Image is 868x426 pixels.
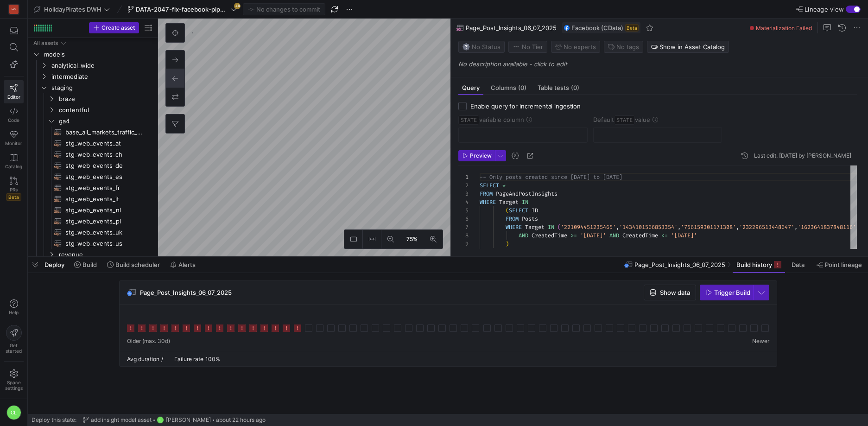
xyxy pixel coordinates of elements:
[700,285,754,300] button: Trigger Build
[554,248,558,256] span: (
[463,43,501,51] span: No Status
[59,94,152,104] span: braze
[458,206,469,215] div: 5
[8,310,19,315] span: Help
[32,82,154,93] div: Press SPACE to select this row.
[115,261,160,268] span: Build scheduler
[32,138,154,149] div: Press SPACE to select this row.
[647,41,729,53] button: Show in Asset Catalog
[65,194,143,204] span: stg_web_events_it​​​​​​​​​​
[65,216,143,227] span: stg_web_events_pl​​​​​​​​​​
[491,85,526,91] span: Columns
[458,173,469,181] div: 1
[140,289,232,296] span: Page_Post_Insights_06_07_2025
[125,3,239,15] button: DATA-2047-fix-facebook-pipeline
[825,261,862,268] span: Point lineage
[787,257,811,273] button: Data
[32,182,154,193] div: Press SPACE to select this row.
[32,238,154,249] div: Press SPACE to select this row.
[571,85,579,91] span: (0)
[32,160,154,171] a: stg_web_events_de​​​​​​​​​​
[4,403,24,422] button: CL
[564,25,570,31] img: undefined
[532,232,567,239] span: CreatedTime
[668,248,765,256] span: 'POST_IMPRESSIONS_PAID_UNIQUE'
[32,193,154,204] div: Press SPACE to select this row.
[32,127,154,138] a: base_all_markets_traffic_data​​​​​​​​​​
[5,380,23,391] span: Space settings
[522,215,538,223] span: Posts
[678,223,681,231] span: ,
[619,223,678,231] span: '1434101566853354'
[4,173,24,204] a: PRsBeta
[4,321,24,357] button: Getstarted
[32,38,154,49] div: Press SPACE to select this row.
[32,149,154,160] div: Press SPACE to select this row.
[506,207,509,214] span: (
[32,227,154,238] a: stg_web_events_uk​​​​​​​​​​
[80,414,268,426] button: add insight model assetCL[PERSON_NAME]about 22 hours ago
[564,43,596,51] span: No expert s
[508,41,547,53] button: No tierNo Tier
[65,138,143,149] span: stg_web_events_at​​​​​​​​​​
[458,248,469,256] div: 10
[736,223,739,231] span: ,
[32,60,154,71] div: Press SPACE to select this row.
[458,181,469,190] div: 2
[32,238,154,249] a: stg_web_events_us​​​​​​​​​​
[32,93,154,104] div: Press SPACE to select this row.
[32,138,154,149] a: stg_web_events_at​​​​​​​​​​
[32,171,154,182] a: stg_web_events_es​​​​​​​​​​
[9,5,19,14] div: HG
[493,248,502,256] span: AND
[798,223,856,231] span: '1623641837848116'
[506,248,541,256] span: InsightName
[7,94,20,100] span: Editor
[65,227,143,238] span: stg_web_events_uk​​​​​​​​​​
[665,248,668,256] span: ,
[59,116,152,127] span: ga4
[470,153,492,159] span: Preview
[32,216,154,227] div: Press SPACE to select this row.
[101,25,135,31] span: Create asset
[462,85,480,91] span: Query
[671,232,697,239] span: '[DATE]'
[166,417,211,423] span: [PERSON_NAME]
[794,223,798,231] span: ,
[551,41,600,53] button: No experts
[65,160,143,171] span: stg_web_events_de​​​​​​​​​​
[4,1,24,17] a: HG
[5,164,22,169] span: Catalog
[89,22,139,33] button: Create asset
[32,160,154,171] div: Press SPACE to select this row.
[463,43,470,51] img: No status
[660,289,690,296] span: Show data
[458,116,524,123] span: variable column
[499,198,519,206] span: Target
[166,257,200,273] button: Alerts
[525,223,545,231] span: Target
[32,249,154,260] div: Press SPACE to select this row.
[616,43,639,51] span: No tags
[625,24,639,32] span: Beta
[8,117,19,123] span: Code
[10,187,18,192] span: PRs
[458,60,864,68] p: No description available - click to edit
[458,215,469,223] div: 6
[32,104,154,115] div: Press SPACE to select this row.
[458,198,469,206] div: 4
[4,127,24,150] a: Monitor
[571,24,623,32] span: Facebook (CData)
[458,150,495,161] button: Preview
[32,149,154,160] a: stg_web_events_ch​​​​​​​​​​
[59,105,152,115] span: contentful
[32,171,154,182] div: Press SPACE to select this row.
[570,232,577,239] span: >=
[458,190,469,198] div: 3
[65,149,143,160] span: stg_web_events_ch​​​​​​​​​​
[506,215,519,223] span: FROM
[59,249,152,260] span: revenue
[6,343,22,354] span: Get started
[580,232,606,239] span: '[DATE]'
[522,198,528,206] span: IN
